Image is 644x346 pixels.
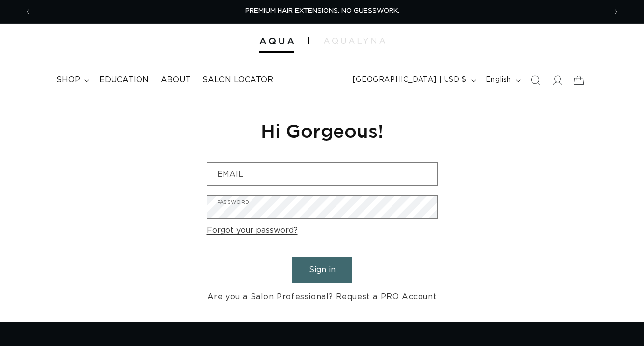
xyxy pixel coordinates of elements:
[207,163,437,185] input: Email
[99,75,149,85] span: Education
[196,69,279,91] a: Salon Locator
[207,119,438,143] h1: Hi Gorgeous!
[353,75,467,85] span: [GEOGRAPHIC_DATA] | USD $
[347,71,480,90] button: [GEOGRAPHIC_DATA] | USD $
[17,2,39,21] button: Previous announcement
[51,69,93,91] summary: shop
[480,71,525,90] button: English
[259,38,294,45] img: Aqua Hair Extensions
[207,290,437,304] a: Are you a Salon Professional? Request a PRO Account
[324,38,385,44] img: aqualyna.com
[207,223,298,238] a: Forgot your password?
[93,69,155,91] a: Education
[245,8,399,14] span: PREMIUM HAIR EXTENSIONS. NO GUESSWORK.
[202,75,273,85] span: Salon Locator
[486,75,511,85] span: English
[155,69,196,91] a: About
[292,257,352,283] button: Sign in
[525,69,546,91] summary: Search
[605,2,627,21] button: Next announcement
[56,75,80,85] span: shop
[161,75,191,85] span: About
